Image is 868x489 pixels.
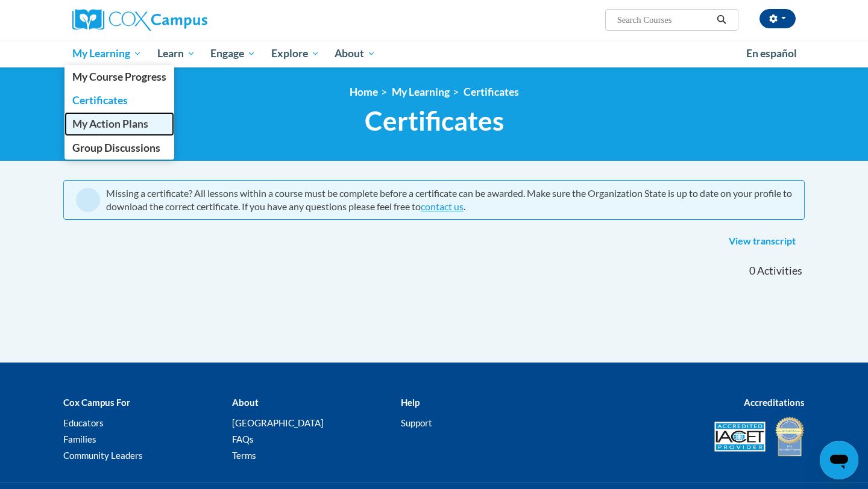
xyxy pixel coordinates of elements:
img: IDA® Accredited [775,416,805,458]
img: Cox Campus [72,9,207,31]
a: Explore [263,40,327,67]
b: About [232,397,259,408]
a: Learn [149,40,203,67]
a: Group Discussions [64,136,174,160]
a: Educators [63,417,104,428]
a: My Learning [64,40,149,67]
a: My Learning [392,86,450,98]
a: About [327,40,384,67]
span: My Learning [72,46,142,61]
button: Search [712,13,731,27]
span: My Action Plans [72,117,148,130]
button: Account Settings [759,9,796,28]
span: En español [746,47,797,60]
b: Help [401,397,420,408]
span: Learn [157,46,195,61]
div: Missing a certificate? All lessons within a course must be complete before a certificate can be a... [106,187,792,213]
span: Group Discussions [72,142,160,154]
a: Community Leaders [63,450,143,461]
a: My Action Plans [64,112,174,135]
a: Certificates [64,89,174,112]
a: Terms [232,450,256,461]
a: Cox Campus [72,9,301,31]
a: En español [738,41,805,66]
span: My Course Progress [72,70,166,83]
a: View transcript [720,232,805,251]
b: Accreditations [744,397,805,408]
a: Support [401,417,432,428]
a: Engage [203,40,263,67]
a: My Course Progress [64,65,174,89]
span: Engage [210,46,256,61]
input: Search Courses [616,13,712,27]
iframe: Button to launch messaging window [820,441,858,479]
a: Certificates [464,86,519,98]
span: Activities [757,264,802,278]
span: Certificates [365,105,504,137]
div: Main menu [54,40,814,67]
b: Cox Campus For [63,397,130,408]
span: Certificates [72,94,128,107]
a: contact us [421,201,464,212]
a: FAQs [232,434,254,444]
span: About [335,46,376,61]
img: Accredited IACET® Provider [714,422,766,452]
a: [GEOGRAPHIC_DATA] [232,417,324,428]
a: Families [63,434,96,444]
span: Explore [271,46,319,61]
a: Home [350,86,378,98]
span: 0 [749,264,755,278]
